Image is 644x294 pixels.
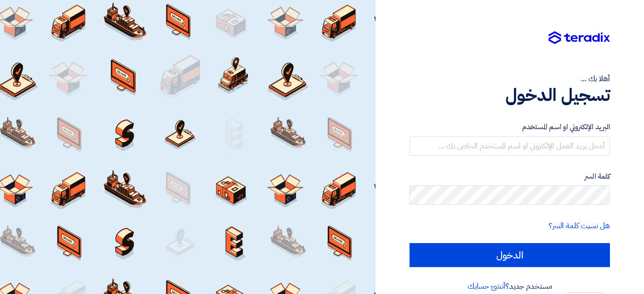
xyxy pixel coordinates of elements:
label: البريد الإلكتروني او اسم المستخدم [410,122,610,133]
input: أدخل بريد العمل الإلكتروني او اسم المستخدم الخاص بك ... [410,136,610,156]
div: أهلا بك ... [410,73,610,85]
a: هل نسيت كلمة السر؟ [549,220,610,232]
div: مستخدم جديد؟ [410,281,610,292]
a: أنشئ حسابك [468,281,505,292]
img: Teradix logo [549,31,610,45]
h1: تسجيل الدخول [410,85,610,106]
label: كلمة السر [410,171,610,182]
input: الدخول [410,243,610,267]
